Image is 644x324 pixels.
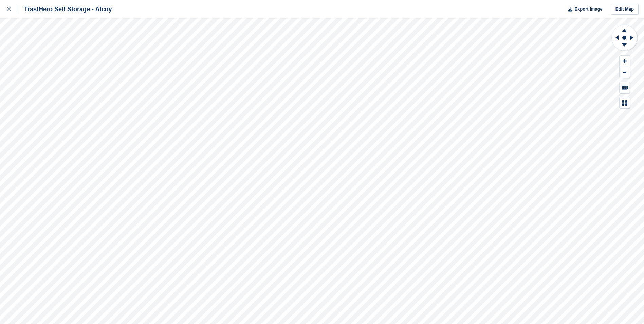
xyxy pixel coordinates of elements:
button: Export Image [564,4,603,15]
button: Zoom In [620,56,630,67]
div: TrastHero Self Storage - Alcoy [18,5,112,13]
button: Zoom Out [620,67,630,78]
span: Export Image [574,6,602,13]
a: Edit Map [611,4,639,15]
button: Map Legend [620,97,630,108]
button: Keyboard Shortcuts [620,82,630,93]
